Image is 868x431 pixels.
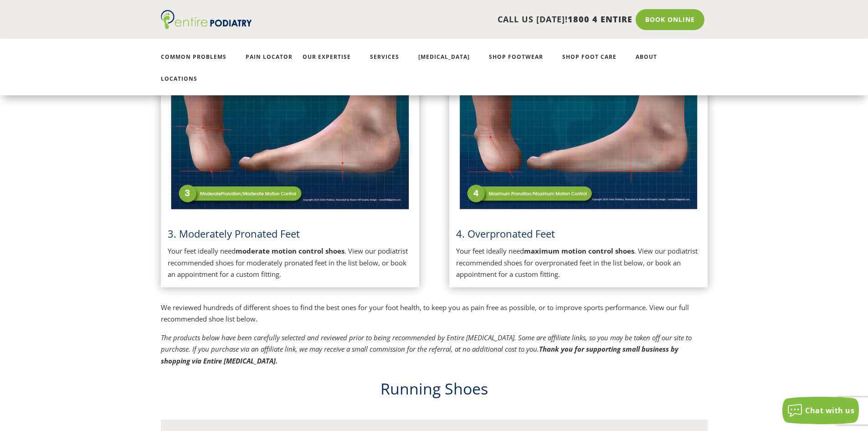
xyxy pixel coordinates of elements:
a: [MEDICAL_DATA] [418,54,479,73]
img: Moderately Pronated Feet - View Podiatrist Recommended Moderate Motion Control Shoes [168,41,412,213]
span: 1800 4 ENTIRE [568,14,632,25]
a: Book Online [636,9,704,30]
button: Chat with us [782,397,859,424]
a: Locations [161,76,206,95]
p: Your feet ideally need . View our podiatrist recommended shoes for overpronated feet in the list ... [456,245,701,280]
a: Services [370,54,408,73]
h2: Running Shoes [161,378,708,405]
em: The products below have been carefully selected and reviewed prior to being recommended by Entire... [161,333,692,365]
a: Shop Footwear [489,54,552,73]
a: Shop Foot Care [562,54,626,73]
a: Entire Podiatry [161,22,252,31]
strong: moderate motion control shoes [236,246,344,255]
a: About [636,54,666,73]
p: Your feet ideally need . View our podiatrist recommended shoes for moderately pronated feet in th... [168,245,412,280]
span: 3. Moderately Pronated Feet [168,227,300,240]
p: We reviewed hundreds of different shoes to find the best ones for your foot health, to keep you a... [161,302,708,332]
img: Overpronated Feet - View Podiatrist Recommended Maximum Motion Control Shoes [456,41,701,213]
span: Chat with us [805,405,854,415]
a: Our Expertise [303,54,360,73]
span: 4. Overpronated Feet [456,227,555,240]
p: CALL US [DATE]! [287,14,632,26]
strong: Thank you for supporting small business by shopping via Entire [MEDICAL_DATA]. [161,344,678,365]
img: logo (1) [161,10,252,29]
a: Common Problems [161,54,236,73]
a: Pain Locator [246,54,293,73]
strong: maximum motion control shoes [524,246,634,255]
